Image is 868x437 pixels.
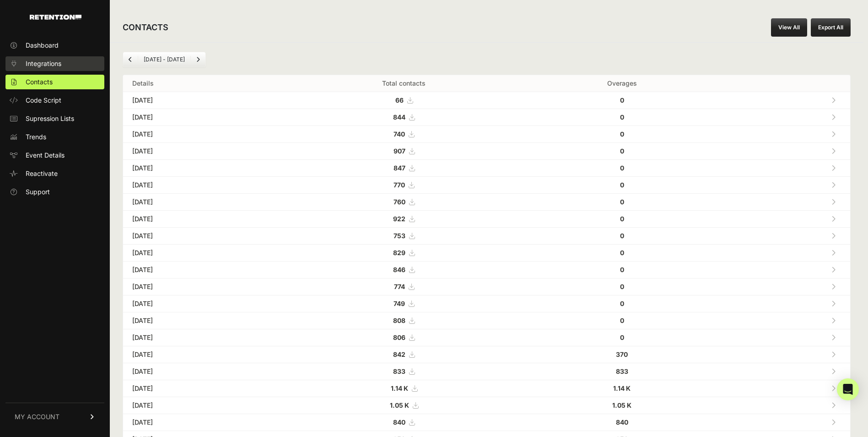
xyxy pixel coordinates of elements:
[123,21,168,34] h2: CONTACTS
[123,143,281,160] td: [DATE]
[393,113,415,121] a: 844
[123,228,281,245] td: [DATE]
[612,401,631,409] strong: 1.05 K
[394,130,405,138] strong: 740
[393,113,405,121] strong: 844
[5,148,104,163] a: Event Details
[394,181,414,189] a: 770
[5,111,104,126] a: Supression Lists
[393,367,415,375] a: 833
[616,418,628,426] strong: 840
[394,283,414,290] a: 774
[5,93,104,108] a: Code Script
[393,249,405,257] strong: 829
[394,232,415,240] a: 753
[123,211,281,228] td: [DATE]
[26,187,50,197] span: Support
[393,333,405,341] strong: 806
[620,130,624,138] strong: 0
[15,412,59,421] span: MY ACCOUNT
[123,295,281,312] td: [DATE]
[5,56,104,71] a: Integrations
[393,249,415,257] a: 829
[5,166,104,181] a: Reactivate
[393,350,415,358] a: 842
[620,249,624,257] strong: 0
[393,317,415,324] a: 808
[123,380,281,397] td: [DATE]
[26,151,65,160] span: Event Details
[26,114,74,123] span: Supression Lists
[395,96,404,104] strong: 66
[5,403,104,431] a: MY ACCOUNT
[394,130,414,138] a: 740
[620,300,624,307] strong: 0
[123,160,281,177] td: [DATE]
[393,418,405,426] strong: 840
[191,52,205,67] a: Next
[394,300,405,307] strong: 749
[620,164,624,172] strong: 0
[123,363,281,380] td: [DATE]
[123,52,138,67] a: Previous
[123,262,281,279] td: [DATE]
[26,77,53,87] span: Contacts
[394,232,405,240] strong: 753
[390,401,418,409] a: 1.05 K
[123,279,281,295] td: [DATE]
[393,333,415,341] a: 806
[620,96,624,104] strong: 0
[391,384,408,392] strong: 1.14 K
[26,41,59,50] span: Dashboard
[527,75,717,92] th: Overages
[394,198,405,206] strong: 760
[123,397,281,414] td: [DATE]
[393,266,405,273] strong: 846
[123,126,281,143] td: [DATE]
[26,59,61,68] span: Integrations
[620,198,624,206] strong: 0
[837,378,859,400] div: Open Intercom Messenger
[123,177,281,194] td: [DATE]
[123,245,281,262] td: [DATE]
[395,96,413,104] a: 66
[5,38,104,53] a: Dashboard
[30,15,81,20] img: Retention.com
[771,18,807,37] a: View All
[394,164,415,172] a: 847
[391,384,417,392] a: 1.14 K
[123,414,281,431] td: [DATE]
[123,312,281,329] td: [DATE]
[26,132,46,142] span: Trends
[620,333,624,341] strong: 0
[394,283,405,290] strong: 774
[393,350,405,358] strong: 842
[620,232,624,240] strong: 0
[620,283,624,290] strong: 0
[390,401,409,409] strong: 1.05 K
[123,194,281,211] td: [DATE]
[123,329,281,346] td: [DATE]
[26,96,61,105] span: Code Script
[393,215,415,223] a: 922
[394,198,415,206] a: 760
[26,169,58,178] span: Reactivate
[393,317,405,324] strong: 808
[394,300,414,307] a: 749
[616,367,628,375] strong: 833
[123,92,281,109] td: [DATE]
[138,56,190,63] li: [DATE] - [DATE]
[5,75,104,89] a: Contacts
[281,75,527,92] th: Total contacts
[393,215,405,223] strong: 922
[620,113,624,121] strong: 0
[5,185,104,199] a: Support
[811,18,851,37] button: Export All
[616,350,628,358] strong: 370
[123,109,281,126] td: [DATE]
[123,75,281,92] th: Details
[620,215,624,223] strong: 0
[394,147,415,155] a: 907
[394,181,405,189] strong: 770
[394,164,405,172] strong: 847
